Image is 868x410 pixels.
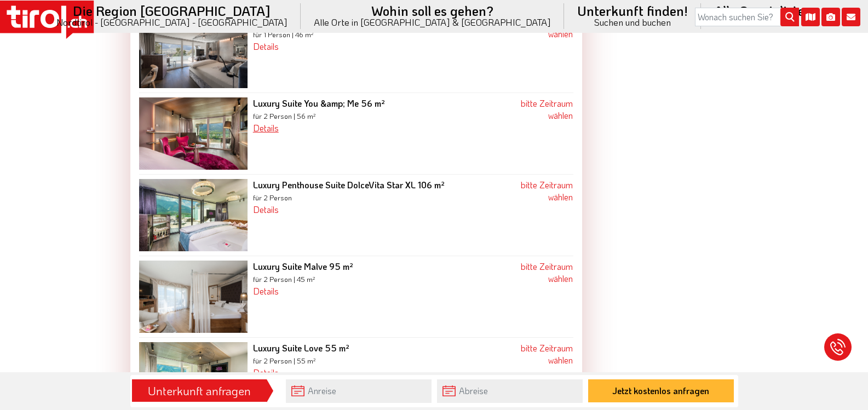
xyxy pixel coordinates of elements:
[286,379,432,403] input: Anreise
[821,8,840,26] i: Fotogalerie
[253,356,316,365] small: für 2 Person | 55 m²
[695,8,799,26] input: Wonach suchen Sie?
[253,179,445,190] b: Luxury Penthouse Suite DolceVita Star XL 106 m²
[253,261,353,272] b: Luxury Suite Malve 95 m²
[253,193,292,202] small: für 2 Person
[521,179,573,203] a: bitte Zeitraum wählen
[521,97,573,121] a: bitte Zeitraum wählen
[842,8,860,26] i: Kontakt
[135,382,263,400] div: Unterkunft anfragen
[521,261,573,284] a: bitte Zeitraum wählen
[253,342,349,354] b: Luxury Suite Love 55 m²
[314,18,551,27] small: Alle Orte in [GEOGRAPHIC_DATA] & [GEOGRAPHIC_DATA]
[588,379,734,402] button: Jetzt kostenlos anfragen
[801,8,820,26] i: Karte öffnen
[253,367,279,378] a: Details
[253,285,279,297] a: Details
[139,179,248,251] img: render-images
[253,112,316,120] small: für 2 Person | 56 m²
[521,342,573,366] a: bitte Zeitraum wählen
[139,16,248,88] img: render-images
[253,97,385,109] b: Luxury Suite You &amp; Me 56 m²
[139,261,248,333] img: render-images
[437,379,583,403] input: Abreise
[253,204,279,215] a: Details
[253,275,315,284] small: für 2 Person | 45 m²
[577,18,688,27] small: Suchen und buchen
[139,97,248,170] img: render-images
[56,18,288,27] small: Nordtirol - [GEOGRAPHIC_DATA] - [GEOGRAPHIC_DATA]
[253,41,279,52] a: Details
[253,122,279,134] a: Details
